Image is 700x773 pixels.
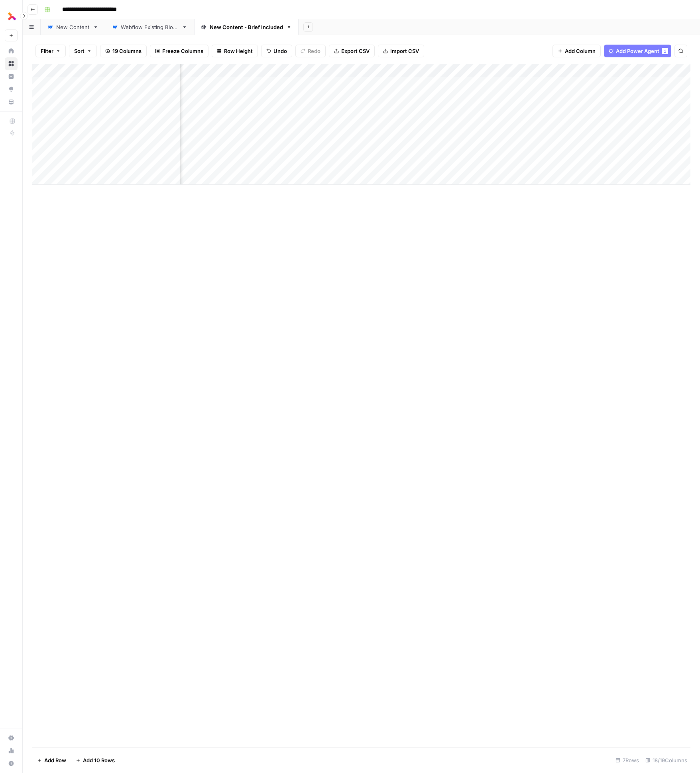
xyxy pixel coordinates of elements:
span: Row Height [224,47,253,55]
a: Your Data [5,96,18,108]
button: Redo [295,45,326,57]
a: Home [5,45,18,57]
div: New Content [56,23,90,31]
button: Export CSV [329,45,375,57]
span: Filter [41,47,53,55]
div: 1 [662,48,668,54]
button: Help + Support [5,757,18,770]
a: Settings [5,732,18,744]
span: Freeze Columns [162,47,203,55]
span: Add Column [565,47,596,55]
a: Browse [5,57,18,70]
a: Webflow Existing Blogs [105,19,194,35]
span: Export CSV [341,47,370,55]
span: Redo [308,47,321,55]
button: Filter [35,45,66,57]
span: 19 Columns [112,47,142,55]
div: 18/19 Columns [642,754,690,767]
button: 19 Columns [100,45,147,57]
button: Undo [261,45,292,57]
a: New Content [41,19,105,35]
button: Add Row [32,754,71,767]
span: Undo [273,47,287,55]
div: 7 Rows [612,754,642,767]
button: Sort [69,45,97,57]
div: Webflow Existing Blogs [121,23,179,31]
button: Add 10 Rows [71,754,120,767]
button: Workspace: Thoughtful AI Content Engine [5,6,18,26]
a: Insights [5,70,18,83]
a: Opportunities [5,83,18,96]
span: Add Power Agent [616,47,659,55]
span: 1 [664,48,666,54]
span: Sort [74,47,85,55]
button: Row Height [212,45,258,57]
button: Import CSV [378,45,424,57]
button: Add Power Agent1 [604,45,671,57]
span: Add Row [44,756,66,764]
span: Add 10 Rows [83,756,115,764]
img: Thoughtful AI Content Engine Logo [5,9,19,23]
button: Freeze Columns [150,45,208,57]
button: Add Column [553,45,601,57]
a: Usage [5,744,18,757]
span: Import CSV [390,47,419,55]
a: New Content - Brief Included [194,19,299,35]
div: New Content - Brief Included [210,23,283,31]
